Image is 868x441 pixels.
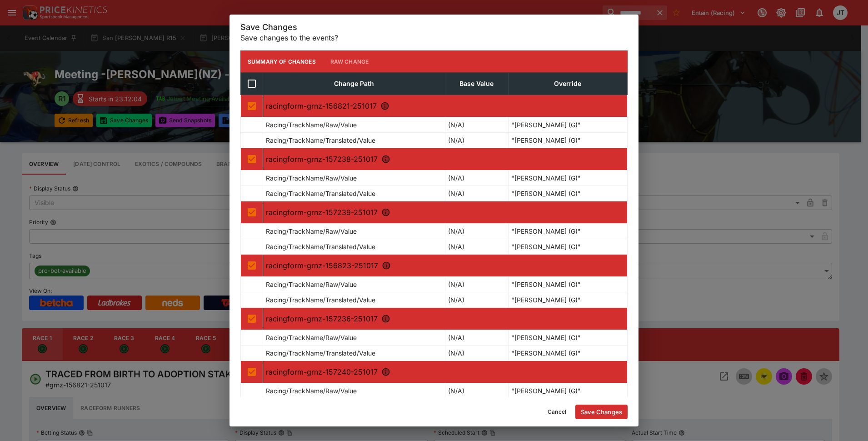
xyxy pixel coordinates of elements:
[266,154,624,165] p: racingform-grnz-157238-251017
[445,277,509,292] td: (N/A)
[508,224,627,239] td: "[PERSON_NAME] (G)"
[508,292,627,308] td: "[PERSON_NAME] (G)"
[575,405,628,419] button: Save Changes
[508,133,627,148] td: "[PERSON_NAME] (G)"
[381,314,390,323] svg: R5 - KIWIKIWIHOUNDS.CO.NZ ADOPTION DASH HEAT 2 PBD
[266,120,357,130] p: Racing/TrackName/Raw/Value
[266,333,357,342] p: Racing/TrackName/Raw/Value
[266,280,357,289] p: Racing/TrackName/Raw/Value
[266,226,357,236] p: Racing/TrackName/Raw/Value
[266,260,624,271] p: racingform-grnz-156823-251017
[508,277,627,292] td: "[PERSON_NAME] (G)"
[266,189,375,198] p: Racing/TrackName/Translated/Value
[508,239,627,255] td: "[PERSON_NAME] (G)"
[508,170,627,186] td: "[PERSON_NAME] (G)"
[508,73,627,95] th: Override
[445,170,509,186] td: (N/A)
[266,173,357,183] p: Racing/TrackName/Raw/Value
[445,239,509,255] td: (N/A)
[445,224,509,239] td: (N/A)
[445,73,509,95] th: Base Value
[508,186,627,201] td: "[PERSON_NAME] (G)"
[445,292,509,308] td: (N/A)
[266,366,624,377] p: racingform-grnz-157240-251017
[445,186,509,201] td: (N/A)
[240,22,628,32] h5: Save Changes
[445,330,509,346] td: (N/A)
[508,330,627,346] td: "[PERSON_NAME] (G)"
[263,73,445,95] th: Change Path
[266,348,375,358] p: Racing/TrackName/Translated/Value
[266,100,624,111] p: racingform-grnz-156821-251017
[445,117,509,133] td: (N/A)
[240,32,628,43] p: Save changes to the events?
[445,346,509,361] td: (N/A)
[266,295,375,305] p: Racing/TrackName/Translated/Value
[381,155,390,164] svg: R2 - THE BRICKWORKS BAR & RESTAURANT SPRINT PBD
[381,367,390,376] svg: R6 - MAYHOUNDS.ORG.NZ REHOMING GROUP DASH PBD
[508,383,627,399] td: "[PERSON_NAME] (G)"
[508,117,627,133] td: "[PERSON_NAME] (G)"
[266,207,624,218] p: racingform-grnz-157239-251017
[266,313,624,324] p: racingform-grnz-157236-251017
[323,50,376,72] button: Raw Change
[445,133,509,148] td: (N/A)
[266,386,357,396] p: Racing/TrackName/Raw/Value
[266,135,375,145] p: Racing/TrackName/Translated/Value
[508,346,627,361] td: "[PERSON_NAME] (G)"
[381,208,390,217] svg: R3 - NIGHTRAVE GREYHOUNDS REHOMING SPRINT PBD
[382,261,391,270] svg: R4 - KIWIKIWIHOUNDS.CO.NZ ADOPTION DASH HEAT 1 PBD
[542,405,572,419] button: Cancel
[266,242,375,251] p: Racing/TrackName/Translated/Value
[445,383,509,399] td: (N/A)
[240,50,323,72] button: Summary of Changes
[380,101,389,110] svg: R1 - TRACED FROM BIRTH TO ADOPTION STAKES FINAL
